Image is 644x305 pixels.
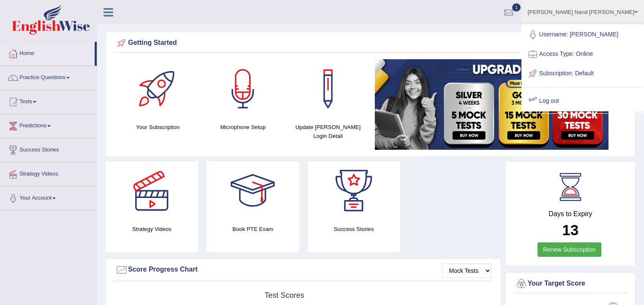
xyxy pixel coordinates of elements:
[0,66,97,87] a: Practice Questions
[0,138,97,159] a: Success Stories
[375,59,609,150] img: small5.jpg
[522,44,643,64] a: Access Type: Online
[265,291,304,300] tspan: Test scores
[205,123,281,132] h4: Microphone Setup
[0,114,97,135] a: Predictions
[0,42,95,63] a: Home
[207,225,299,234] h4: Book PTE Exam
[115,264,491,276] div: Score Progress Chart
[0,187,97,208] a: Your Account
[0,162,97,184] a: Strategy Videos
[120,123,196,132] h4: Your Subscription
[522,64,643,83] a: Subscription: Default
[290,123,366,140] h4: Update [PERSON_NAME] Login Detail
[512,3,521,11] span: 1
[522,91,643,111] a: Log out
[522,25,643,44] a: Username: [PERSON_NAME]
[115,37,626,49] div: Getting Started
[106,225,198,234] h4: Strategy Videos
[0,90,97,111] a: Tests
[562,222,579,238] b: 13
[308,225,400,234] h4: Success Stories
[538,242,601,257] a: Renew Subscription
[515,210,626,218] h4: Days to Expiry
[515,278,626,290] div: Your Target Score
